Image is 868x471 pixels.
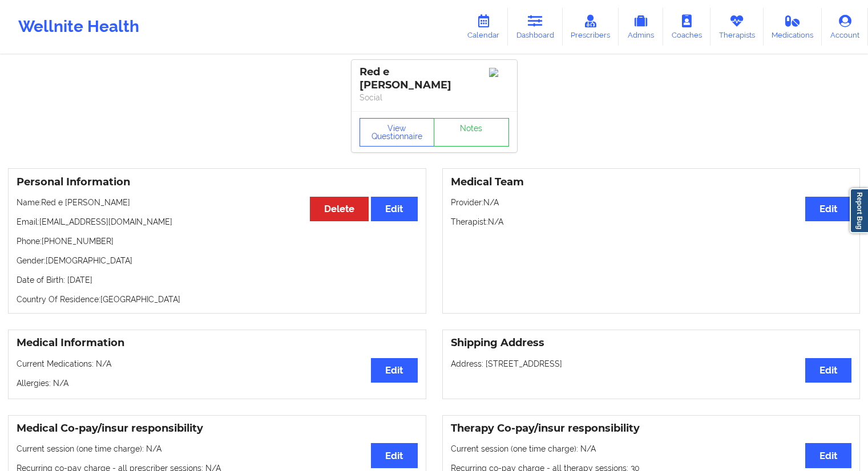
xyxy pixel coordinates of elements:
[805,197,851,221] button: Edit
[371,443,417,468] button: Edit
[451,358,852,370] p: Address: [STREET_ADDRESS]
[17,274,418,286] p: Date of Birth: [DATE]
[451,197,852,208] p: Provider: N/A
[17,235,418,247] p: Phone: [PHONE_NUMBER]
[451,336,852,350] h3: Shipping Address
[451,443,852,454] p: Current session (one time charge): N/A
[563,8,619,46] a: Prescribers
[710,8,764,46] a: Therapists
[508,8,563,46] a: Dashboard
[17,216,418,228] p: Email: [EMAIL_ADDRESS][DOMAIN_NAME]
[17,377,418,389] p: Allergies: N/A
[451,422,852,435] h3: Therapy Co-pay/insur responsibility
[17,255,418,266] p: Gender: [DEMOGRAPHIC_DATA]
[663,8,710,46] a: Coaches
[371,358,417,383] button: Edit
[17,443,418,454] p: Current session (one time charge): N/A
[805,358,851,383] button: Edit
[310,197,369,221] button: Delete
[360,66,509,92] div: Red e [PERSON_NAME]
[805,443,851,468] button: Edit
[17,294,418,305] p: Country Of Residence: [GEOGRAPHIC_DATA]
[17,197,418,208] p: Name: Red e [PERSON_NAME]
[459,8,508,46] a: Calendar
[850,188,868,233] a: Report Bug
[17,176,418,189] h3: Personal Information
[17,422,418,435] h3: Medical Co-pay/insur responsibility
[371,197,417,221] button: Edit
[489,68,509,77] img: Image%2Fplaceholer-image.png
[360,92,509,103] p: Social
[451,176,852,189] h3: Medical Team
[17,336,418,350] h3: Medical Information
[434,118,509,147] a: Notes
[451,216,852,228] p: Therapist: N/A
[17,358,418,370] p: Current Medications: N/A
[764,8,822,46] a: Medications
[360,118,435,147] button: View Questionnaire
[822,8,868,46] a: Account
[619,8,663,46] a: Admins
